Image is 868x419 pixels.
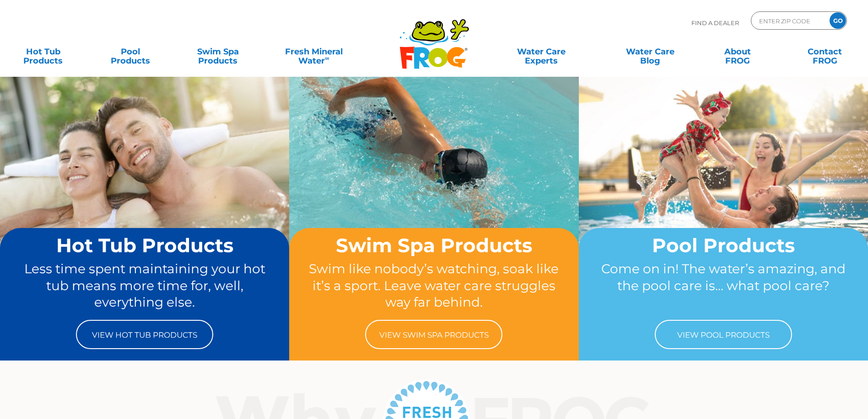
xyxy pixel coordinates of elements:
a: Swim SpaProducts [184,42,252,61]
img: home-banner-swim-spa-short [289,76,578,292]
input: GO [830,12,846,29]
p: Find A Dealer [691,11,739,34]
h2: Swim Spa Products [307,235,561,256]
input: Zip Code Form [758,14,820,27]
a: View Swim Spa Products [365,320,502,349]
a: View Pool Products [655,320,792,349]
p: Come on in! The water’s amazing, and the pool care is… what pool care? [596,260,851,311]
p: Less time spent maintaining your hot tub means more time for, well, everything else. [17,260,272,311]
img: home-banner-pool-short [579,76,868,292]
a: Fresh MineralWater∞ [271,42,356,61]
a: PoolProducts [97,42,165,61]
a: AboutFROG [703,42,771,61]
a: Water CareExperts [486,42,597,61]
a: Water CareBlog [616,42,684,61]
h2: Pool Products [596,235,851,256]
p: Swim like nobody’s watching, soak like it’s a sport. Leave water care struggles way far behind. [307,260,561,311]
a: View Hot Tub Products [76,320,213,349]
a: ContactFROG [791,42,859,61]
h2: Hot Tub Products [17,235,272,256]
sup: ∞ [325,54,329,62]
a: Hot TubProducts [9,42,77,61]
